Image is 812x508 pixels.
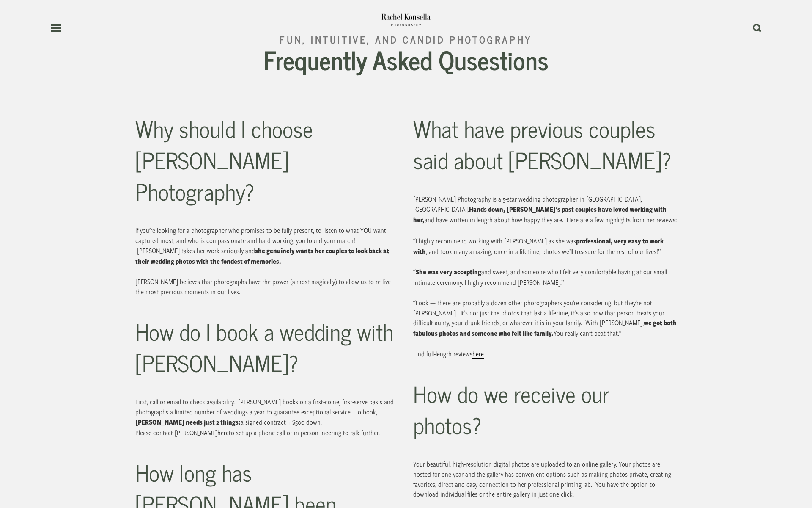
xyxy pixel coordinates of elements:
[135,246,390,266] strong: she genuinely wants her couples to look back at their wedding photos with the fondest of memories.
[280,35,532,44] div: Fun, Intuitive, and Candid Photography
[416,267,481,276] strong: She was very accepting
[413,378,677,440] h2: How do we receive our photos?
[413,113,677,175] h2: What have previous couples said about [PERSON_NAME]?
[413,194,677,225] p: [PERSON_NAME] Photography is a 5-star wedding photographer in [GEOGRAPHIC_DATA], [GEOGRAPHIC_DATA...
[413,236,677,359] p: “I highly recommend working with [PERSON_NAME] as she was , and took many amazing, once-in-a-life...
[135,417,241,427] strong: [PERSON_NAME] needs just 2 things:
[135,397,399,437] p: First, call or email to check availability. [PERSON_NAME] books on a first-come, first-serve basi...
[472,349,484,359] a: here
[217,428,229,437] a: here
[413,204,668,224] strong: Hands down, [PERSON_NAME]’s past couples have loved working with her,
[135,315,399,378] h2: How do I book a wedding with [PERSON_NAME]?
[381,11,431,28] img: PNW Wedding Photographer | Rachel Konsella
[413,459,677,499] p: Your beautiful, high-resolution digital photos are uploaded to an online gallery. Your photos are...
[135,225,399,297] p: If you’re looking for a photographer who promises to be fully present, to listen to what YOU want...
[205,45,607,73] h1: Frequently Asked Qusestions
[135,113,399,207] h2: Why should I choose [PERSON_NAME] Photography?
[413,236,665,256] strong: professional, very easy to work with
